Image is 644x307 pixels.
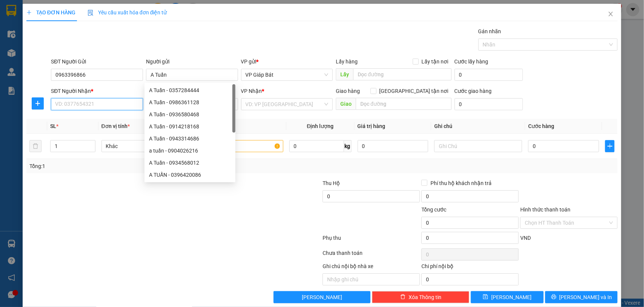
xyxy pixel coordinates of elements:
button: Close [600,4,621,25]
span: Tổng cước [421,207,446,213]
span: Thu Hộ [323,180,340,186]
button: [PERSON_NAME] [274,291,371,303]
button: delete [29,140,41,152]
label: Hình thức thanh toán [520,207,570,213]
div: A Tuấn - 0357284444 [144,84,235,96]
span: VND [520,235,531,241]
th: Ghi chú [431,119,525,134]
span: Yêu cầu xuất hóa đơn điện tử [88,9,167,15]
button: plus [32,97,44,110]
span: TẠO ĐƠN HÀNG [26,9,75,15]
div: VP gửi [241,57,333,66]
span: delete [400,294,406,300]
div: A Tuấn - 0914218168 [144,120,235,133]
label: Cước lấy hàng [455,59,489,65]
div: Ghi chú nội bộ nhà xe [323,262,420,273]
div: A Tuấn - 0986361128 [149,98,231,106]
span: Đơn vị tính [101,123,130,129]
span: printer [551,294,556,300]
span: Xóa Thông tin [409,293,441,301]
span: Khác [106,140,185,152]
input: Dọc đường [356,98,452,110]
div: Tổng: 1 [29,162,249,170]
div: A Tuấn - 0943314686 [149,134,231,143]
span: Giao [336,98,356,110]
div: Chưa thanh toán [322,249,421,262]
button: printer[PERSON_NAME] và In [545,291,618,303]
button: save[PERSON_NAME] [471,291,543,303]
div: A Tuấn - 0914218168 [149,122,231,131]
strong: PHIẾU GỬI HÀNG [27,55,65,71]
input: Cước lấy hàng [455,69,523,81]
span: close [608,11,614,17]
span: Định lượng [307,123,334,129]
span: Kết Đoàn [26,4,65,14]
div: Phụ thu [322,234,421,247]
span: [PERSON_NAME] [302,293,342,301]
div: A Tuấn - 0357284444 [149,86,231,94]
input: VD: Bàn, Ghế [195,140,283,152]
button: deleteXóa Thông tin [372,291,469,303]
span: Giá trị hàng [358,123,386,129]
span: save [483,294,488,300]
input: Ghi Chú [434,140,522,152]
span: Cước hàng [528,123,554,129]
span: VP Giáp Bát [246,69,329,80]
div: Chi phí nội bộ [421,262,519,273]
span: plus [32,100,43,106]
span: GB09250134 [71,38,109,46]
img: logo [4,24,20,51]
div: A Tuấn - 0986361128 [144,96,235,108]
span: [GEOGRAPHIC_DATA] tận nơi [377,87,452,95]
span: Phí thu hộ khách nhận trả [427,179,495,187]
div: A TUẤN - 0396420086 [144,169,235,181]
div: SĐT Người Gửi [51,57,143,66]
div: A Tuấn - 0936580468 [144,108,235,120]
div: SĐT Người Nhận [51,87,143,95]
span: plus [606,143,614,149]
input: Dọc đường [353,68,452,80]
div: A TUẤN - 0396420086 [149,171,231,179]
div: a tuấn - 0904026216 [149,147,231,155]
input: Nhập ghi chú [323,273,420,285]
button: plus [605,140,615,152]
span: SL [50,123,56,129]
span: Lấy tận nơi [419,57,452,66]
img: icon [88,10,94,16]
div: a tuấn - 0904026216 [144,145,235,157]
span: plus [26,10,32,15]
span: [PERSON_NAME] và In [559,293,612,301]
span: Giao hàng [336,88,360,94]
label: Gán nhãn [478,28,501,34]
input: 0 [358,140,429,152]
div: A Tuấn - 0936580468 [149,110,231,119]
span: 15F-01541 (0915289457) [32,42,60,54]
span: Số 939 Giải Phóng (Đối diện Ga Giáp Bát) [26,15,66,33]
span: VP Nhận [241,88,262,94]
span: Lấy hàng [336,59,358,65]
div: Người gửi [146,57,238,66]
span: kg [344,140,352,152]
span: Lấy [336,68,353,80]
span: 19003239 [36,35,56,40]
div: A Tuấn - 0943314686 [144,133,235,145]
input: Cước giao hàng [455,98,523,110]
span: [PERSON_NAME] [491,293,532,301]
div: A Tuấn - 0934568012 [149,159,231,167]
label: Cước giao hàng [455,88,492,94]
div: A Tuấn - 0934568012 [144,157,235,169]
